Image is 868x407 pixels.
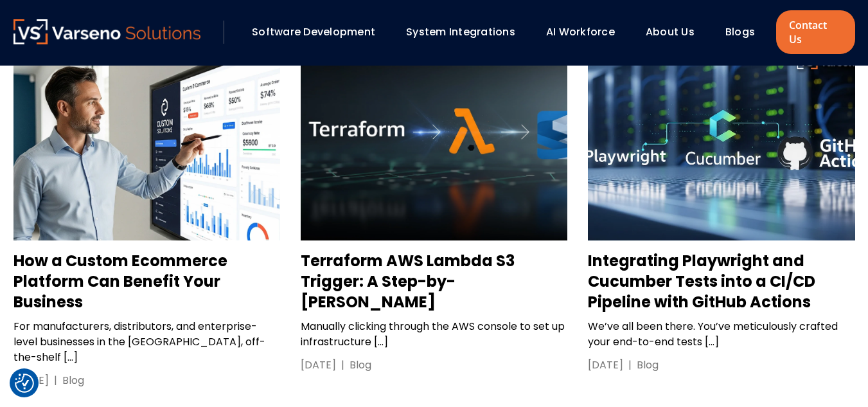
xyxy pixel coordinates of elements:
p: Manually clicking through the AWS console to set up infrastructure […] [301,319,567,350]
a: Blogs [725,24,755,39]
a: AI Workforce [546,24,615,39]
div: About Us [639,21,713,43]
div: System Integrations [400,21,533,43]
div: [DATE] [301,357,336,373]
div: Blogs [719,21,773,43]
div: [DATE] [588,357,623,373]
h3: Integrating Playwright and Cucumber Tests into a CI/CD Pipeline with GitHub Actions [588,251,855,312]
div: Blog [350,357,371,373]
div: | [623,357,637,373]
img: Revisit consent button [15,374,34,393]
a: Integrating Playwright and Cucumber Tests into a CI/CD Pipeline with GitHub Actions Integrating P... [588,40,855,373]
a: System Integrations [406,24,515,39]
a: How a Custom Ecommerce Platform Can Benefit Your Business How a Custom Ecommerce Platform Can Ben... [13,40,280,388]
a: Software Development [252,24,375,39]
a: Varseno Solutions – Product Engineering & IT Services [13,19,201,45]
p: For manufacturers, distributors, and enterprise-level businesses in the [GEOGRAPHIC_DATA], off-th... [13,319,280,365]
h3: How a Custom Ecommerce Platform Can Benefit Your Business [13,251,280,312]
a: Contact Us [776,10,855,54]
img: Integrating Playwright and Cucumber Tests into a CI/CD Pipeline with GitHub Actions [588,40,855,240]
div: | [336,357,350,373]
a: Terraform AWS Lambda S3 Trigger: A Step-by-Step Guide Terraform AWS Lambda S3 Trigger: A Step-by-... [301,40,567,372]
button: Cookie Settings [15,374,34,393]
div: Blog [62,373,84,388]
div: Software Development [245,21,393,43]
img: Varseno Solutions – Product Engineering & IT Services [13,19,201,44]
a: About Us [646,24,695,39]
div: Blog [637,357,659,373]
div: | [49,373,62,388]
p: We’ve all been there. You’ve meticulously crafted your end-to-end tests […] [588,319,855,350]
h3: Terraform AWS Lambda S3 Trigger: A Step-by-[PERSON_NAME] [301,251,567,312]
img: Terraform AWS Lambda S3 Trigger: A Step-by-Step Guide [301,40,567,240]
img: How a Custom Ecommerce Platform Can Benefit Your Business [13,40,280,240]
div: AI Workforce [540,21,633,43]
